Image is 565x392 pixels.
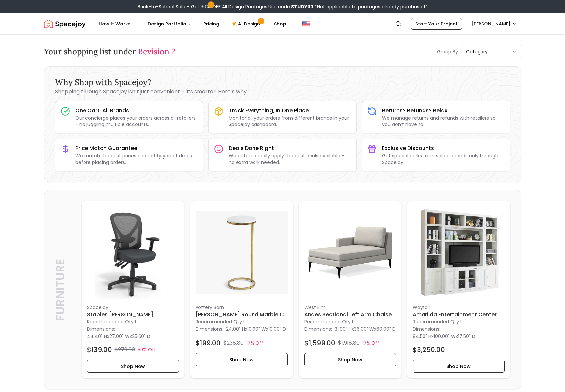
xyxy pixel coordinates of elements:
p: Get special perks from select brands only through Spacejoy. [382,152,504,166]
p: We match the best prices and notify you of drops before placing orders. [75,152,198,166]
p: We automatically apply the best deals available - no extra work needed. [229,152,351,166]
b: STUDY30 [291,3,313,10]
p: Recommended Qty: 1 [304,318,396,325]
div: Staples Carder Ergonomic Fabric Swivel Computer and Desk Chair [82,201,185,378]
div: Andes Sectional Left Arm Chaise [299,201,402,378]
span: 94.50" H [413,333,431,340]
span: 44.40" H [87,333,107,340]
p: Group By: [437,48,459,55]
h6: [PERSON_NAME] Round Marble C Table [196,311,288,318]
h4: $3,250.00 [413,345,445,354]
img: United States [302,20,310,28]
p: $279.00 [115,346,135,354]
p: $238.80 [223,339,244,347]
a: Amarilda Entertainment Center imageWayfairAmarilda Entertainment CenterRecommended Qty:1Dimension... [407,201,510,378]
a: Andes Sectional Left Arm Chaise imageWest ElmAndes Sectional Left Arm ChaiseRecommended Qty:1Dime... [299,201,402,378]
img: Amarilda Entertainment Center image [413,207,505,299]
h3: Price Match Guarantee [75,144,198,152]
span: 36.00" W [354,326,374,332]
span: 100.00" W [434,333,456,340]
p: 17% Off [362,340,379,346]
a: Pricing [198,17,225,30]
a: Start Your Project [411,18,462,30]
h3: One Cart, All Brands [75,107,198,115]
h6: Amarilda Entertainment Center [413,311,505,318]
p: 50% Off [138,346,156,353]
p: Wayfair [413,304,505,311]
p: Dimensions: [196,325,223,333]
nav: Main [93,17,292,30]
p: x x [226,326,286,332]
p: x x [87,333,150,340]
p: Our concierge places your orders across all retailers - no juggling multiple accounts. [75,115,198,128]
h6: Staples [PERSON_NAME] Ergonomic Fabric Swivel Computer and Desk Chair [87,311,179,318]
h6: Andes Sectional Left Arm Chaise [304,311,396,318]
button: Shop Now [304,353,396,366]
h3: Exclusive Discounts [382,144,504,152]
button: How It Works [93,17,141,30]
p: 17% Off [246,340,263,346]
span: Revision 2 [138,46,176,57]
a: Spacejoy [44,17,85,30]
button: Shop Now [196,353,288,366]
button: Shop Now [413,360,505,373]
p: Recommended Qty: 1 [413,318,505,325]
h3: Your shopping list under [44,46,176,57]
p: Dimensions: [87,325,115,333]
span: 24.00" H [226,326,245,332]
a: Staples Carder Ergonomic Fabric Swivel Computer and Desk Chair imageSpacejoyStaples [PERSON_NAME]... [82,201,185,378]
div: Delaney Round Marble C Table [190,201,293,378]
a: AI Design [226,17,267,30]
button: [PERSON_NAME] [467,18,521,30]
p: Shopping through Spacejoy isn’t just convenient - it’s smarter. Here’s why: [55,88,510,96]
span: 31.00" H [335,326,352,332]
p: Recommended Qty: 1 [196,318,288,325]
span: *Not applicable to packages already purchased* [313,3,427,10]
button: Shop Now [87,360,179,373]
p: Recommended Qty: 1 [87,318,179,325]
a: Delaney Round Marble C Table imagePottery Barn[PERSON_NAME] Round Marble C TableRecommended Qty:1... [190,201,293,378]
h4: $139.00 [87,345,112,354]
h3: Deals Done Right [229,144,351,152]
div: Back-to-School Sale – Get 30% OFF All Design Packages. [138,3,427,10]
nav: Global [44,13,521,34]
p: $1,918.80 [338,339,360,347]
p: Pottery Barn [196,304,288,311]
span: 25.60" D [132,333,150,340]
span: 60.00" D [376,326,396,332]
span: 10.00" D [268,326,286,332]
p: Monitor all your orders from different brands in your Spacejoy dashboard. [229,115,351,128]
h3: Track Everything, In One Place [229,107,351,115]
img: Spacejoy Logo [44,17,85,30]
h3: Why Shop with Spacejoy? [55,77,510,88]
h4: $199.00 [196,338,221,348]
p: Spacejoy [87,304,179,311]
p: x x [413,333,475,340]
p: We manage returns and refunds with retailers so you don’t have to. [382,115,504,128]
img: Staples Carder Ergonomic Fabric Swivel Computer and Desk Chair image [87,207,179,299]
img: Andes Sectional Left Arm Chaise image [304,207,396,299]
span: 17.50" D [458,333,475,340]
p: Furniture [54,210,67,369]
a: Shop [269,17,292,30]
h4: $1,599.00 [304,338,335,348]
span: Use code: [268,3,313,10]
span: 10.00" W [247,326,266,332]
button: Design Portfolio [142,17,197,30]
p: West Elm [304,304,396,311]
p: Dimensions: [413,325,440,333]
div: Amarilda Entertainment Center [407,201,510,378]
span: 27.00" W [109,333,130,340]
p: Dimensions: [304,325,332,333]
h3: Returns? Refunds? Relax. [382,107,504,115]
p: x x [335,326,396,332]
img: Delaney Round Marble C Table image [196,207,288,299]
